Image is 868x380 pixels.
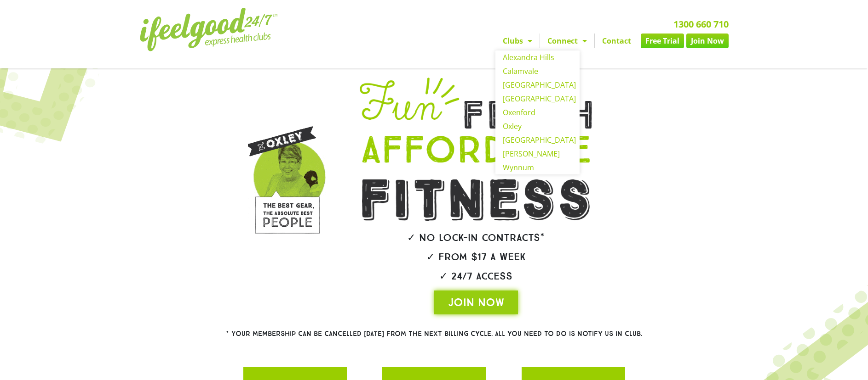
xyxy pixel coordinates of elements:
[641,34,684,48] a: Free Trial
[495,147,580,161] a: [PERSON_NAME]
[495,34,540,48] a: Clubs
[495,50,580,174] ul: Clubs
[673,18,729,30] a: 1300 660 710
[334,271,618,281] h2: ✓ 24/7 Access
[448,295,504,310] span: JOIN NOW
[434,291,518,314] a: JOIN NOW
[495,92,580,106] a: [GEOGRAPHIC_DATA]
[495,161,580,174] a: Wynnum
[334,233,618,243] h2: ✓ No lock-in contracts*
[334,252,618,262] h2: ✓ From $17 a week
[540,34,594,48] a: Connect
[495,78,580,92] a: [GEOGRAPHIC_DATA]
[495,106,580,119] a: Oxenford
[686,34,729,48] a: Join Now
[193,330,676,337] h2: * Your membership can be cancelled [DATE] from the next billing cycle. All you need to do is noti...
[495,119,580,133] a: Oxley
[495,133,580,147] a: [GEOGRAPHIC_DATA]
[495,50,580,64] a: Alexandra Hills
[595,34,638,48] a: Contact
[349,34,729,48] nav: Menu
[495,64,580,78] a: Calamvale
